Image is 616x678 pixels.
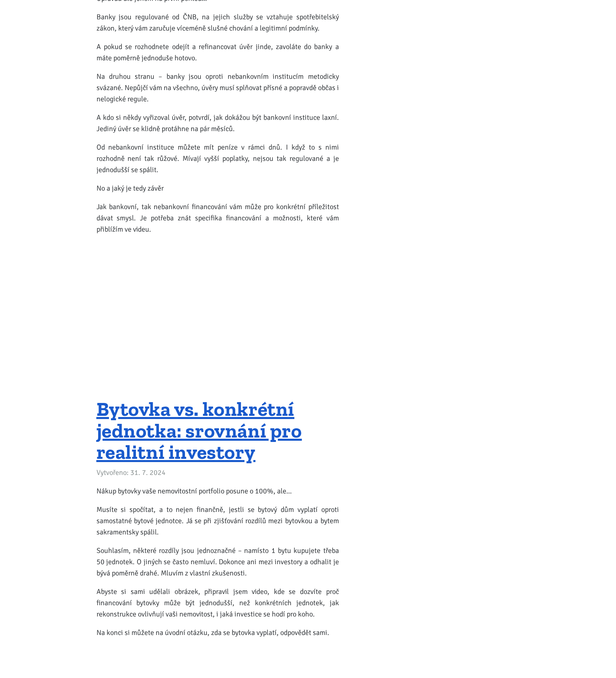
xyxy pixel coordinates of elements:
[97,366,277,377] iframe: fb:like Facebook Social Plugin
[97,397,302,464] a: Bytovka vs. konkrétní jednotka: srovnání pro realitní investory
[97,467,339,478] div: Vytvořeno: 31. 7. 2024
[97,485,339,497] p: Nákup bytovky vaše nemovitostní portfolio posune o 100%, ale…
[97,183,339,194] p: No a jaký je tedy závěr
[97,11,339,34] p: Banky jsou regulované od ČNB, na jejich služby se vztahuje spotřebitelský zákon, který vám zaruču...
[97,112,339,134] p: A kdo si někdy vyřizoval úvěr, potvrdí, jak dokážou být bankovní instituce laxní. Jediný úvěr se ...
[97,586,339,620] p: Abyste si sami udělali obrázek, připravil jsem video, kde se dozvíte proč financování bytovky můž...
[97,242,298,355] iframe: Nikdo vám peníze nepůjčí levněji než banka!
[97,627,339,638] p: Na konci si můžete na úvodní otázku, zda se bytovka vyplatí, odpovědět sami.
[97,142,339,175] p: Od nebankovní instituce můžete mít peníze v rámci dnů. I když to s nimi rozhodně není tak růžové....
[97,545,339,579] p: Souhlasím, některé rozdíly jsou jednoznačné – namísto 1 bytu kupujete třeba 50 jednotek. O jiných...
[97,201,339,235] p: Jak bankovní, tak nebankovní financování vám může pro konkrétní příležitost dávat smysl. Je potře...
[97,504,339,538] p: Musíte si spočítat, a to nejen finančně, jestli se bytový dům vyplatí oproti samostatné bytové je...
[97,71,339,105] p: Na druhou stranu – banky jsou oproti nebankovním institucím metodicky svázané. Nepůjčí vám na vše...
[97,41,339,64] p: A pokud se rozhodnete odejít a refinancovat úvěr jinde, zavoláte do banky a máte poměrně jednoduš...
